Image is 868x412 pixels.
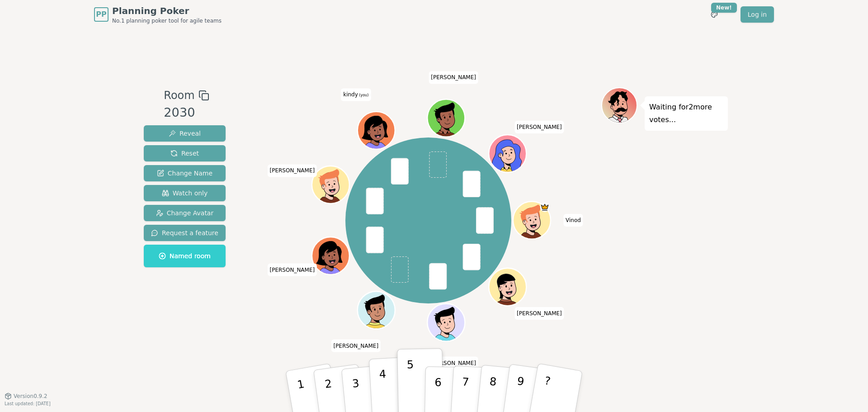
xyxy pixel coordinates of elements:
span: Watch only [162,189,208,198]
span: Room [164,87,194,104]
span: Click to change your name [563,214,583,227]
span: Click to change your name [268,165,317,177]
span: Request a feature [151,228,218,237]
span: (you) [358,94,369,98]
span: PP [96,9,106,20]
button: Click to change your avatar [359,113,394,148]
span: Reset [170,149,199,158]
span: Click to change your name [429,71,478,84]
span: Vinod is the host [540,203,550,212]
button: Reveal [144,125,226,142]
button: Change Name [144,165,226,181]
span: Click to change your name [268,264,317,276]
span: Last updated: [DATE] [5,401,51,406]
button: Request a feature [144,225,226,241]
span: Click to change your name [514,307,564,320]
span: Reveal [169,129,201,138]
p: Waiting for 2 more votes... [649,101,723,126]
div: New! [711,3,737,13]
span: Click to change your name [429,357,478,369]
button: Watch only [144,185,226,201]
a: Log in [741,6,774,23]
span: Click to change your name [514,121,564,133]
span: Named room [159,251,211,260]
span: No.1 planning poker tool for agile teams [112,17,222,24]
span: Planning Poker [112,5,222,17]
span: Click to change your name [341,89,371,101]
button: Named room [144,245,226,267]
button: Reset [144,145,226,161]
button: Change Avatar [144,205,226,221]
span: Change Name [157,169,212,178]
span: Version 0.9.2 [14,393,47,400]
span: Click to change your name [331,340,381,352]
span: Change Avatar [156,208,214,218]
button: New! [706,6,722,23]
a: PPPlanning PokerNo.1 planning poker tool for agile teams [94,5,222,24]
p: 5 [407,358,415,407]
div: 2030 [164,104,209,122]
button: Version0.9.2 [5,393,47,400]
